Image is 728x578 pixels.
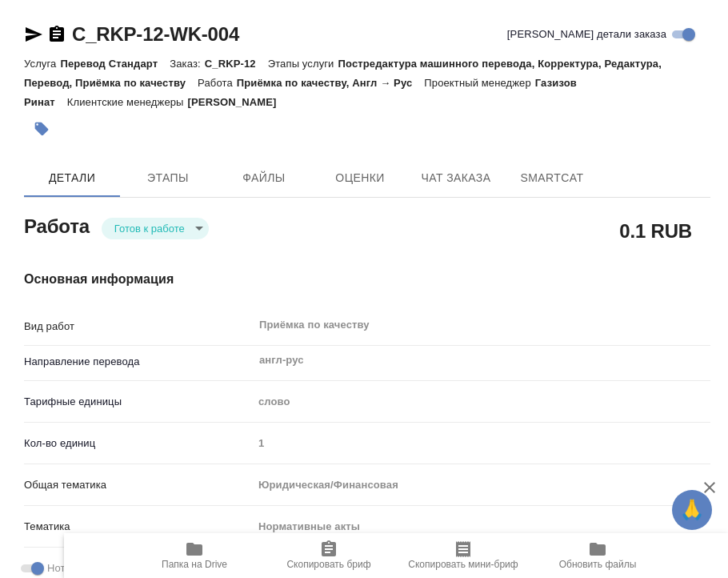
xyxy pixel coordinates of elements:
[262,533,396,578] button: Скопировать бриф
[67,96,188,108] p: Клиентские менеджеры
[102,218,209,239] div: Готов к работе
[678,493,706,527] span: 🙏
[396,533,530,578] button: Скопировать мини-бриф
[110,222,190,235] button: Готов к работе
[24,111,59,147] button: Добавить тэг
[47,560,149,576] span: Нотариальный заказ
[24,354,253,370] p: Направление перевода
[424,77,534,89] p: Проектный менеджер
[24,211,90,239] h2: Работа
[24,58,60,70] p: Услуга
[253,513,710,540] div: Нормативные акты
[418,168,494,188] span: Чат заказа
[253,388,710,415] div: слово
[24,436,253,452] p: Кол-во единиц
[127,533,262,578] button: Папка на Drive
[619,217,692,244] h2: 0.1 RUB
[253,472,710,499] div: Юридическая/Финансовая
[24,319,253,335] p: Вид работ
[268,58,338,70] p: Этапы услуги
[514,168,590,188] span: SmartCat
[530,533,665,578] button: Обновить файлы
[237,77,425,89] p: Приёмка по качеству, Англ → Рус
[226,168,302,188] span: Файлы
[130,168,206,188] span: Этапы
[672,490,712,530] button: 🙏
[60,58,170,70] p: Перевод Стандарт
[507,26,666,42] span: [PERSON_NAME] детали заказа
[205,58,268,70] p: C_RKP-12
[24,25,43,44] button: Скопировать ссылку для ЯМессенджера
[34,168,110,188] span: Детали
[198,77,237,89] p: Работа
[47,25,66,44] button: Скопировать ссылку
[188,96,289,108] p: [PERSON_NAME]
[408,559,518,570] span: Скопировать мини-бриф
[286,559,370,570] span: Скопировать бриф
[24,519,253,535] p: Тематика
[322,168,398,188] span: Оценки
[72,23,239,45] a: C_RKP-12-WK-004
[170,58,204,70] p: Заказ:
[162,559,227,570] span: Папка на Drive
[559,559,637,570] span: Обновить файлы
[24,394,253,410] p: Тарифные единицы
[24,477,253,493] p: Общая тематика
[253,431,710,455] input: Пустое поле
[24,270,710,289] h4: Основная информация
[24,58,662,89] p: Постредактура машинного перевода, Корректура, Редактура, Перевод, Приёмка по качеству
